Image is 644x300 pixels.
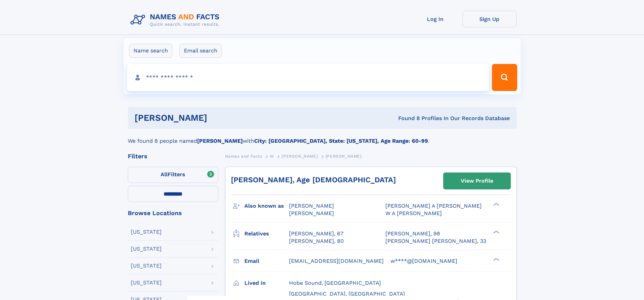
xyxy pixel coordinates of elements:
[492,230,500,234] div: ❯
[128,210,218,216] div: Browse Locations
[462,11,517,27] a: Sign Up
[461,173,493,189] div: View Profile
[254,138,428,144] b: City: [GEOGRAPHIC_DATA], State: [US_STATE], Age Range: 60-99
[385,230,440,237] a: [PERSON_NAME], 98
[131,246,162,252] div: [US_STATE]
[492,257,500,261] div: ❯
[492,202,500,207] div: ❯
[303,115,510,122] div: Found 8 Profiles In Our Records Database
[289,291,405,297] span: [GEOGRAPHIC_DATA], [GEOGRAPHIC_DATA]
[131,263,162,269] div: [US_STATE]
[131,229,162,235] div: [US_STATE]
[131,280,162,285] div: [US_STATE]
[129,44,172,58] label: Name search
[180,44,222,58] label: Email search
[128,153,218,159] div: Filters
[289,258,384,264] span: [EMAIL_ADDRESS][DOMAIN_NAME]
[197,138,243,144] b: [PERSON_NAME]
[444,173,510,189] a: View Profile
[282,152,318,160] a: [PERSON_NAME]
[385,203,482,209] span: [PERSON_NAME] A [PERSON_NAME]
[289,230,343,237] a: [PERSON_NAME], 67
[244,228,289,239] h3: Relatives
[135,114,303,122] h1: [PERSON_NAME]
[408,11,462,27] a: Log In
[127,64,489,91] input: search input
[289,237,344,245] a: [PERSON_NAME], 80
[270,152,274,160] a: W
[289,210,334,216] span: [PERSON_NAME]
[385,237,486,245] a: [PERSON_NAME] [PERSON_NAME], 33
[289,280,381,286] span: Hobe Sound, [GEOGRAPHIC_DATA]
[161,171,168,178] span: All
[492,64,517,91] button: Search Button
[289,203,334,209] span: [PERSON_NAME]
[128,129,517,145] div: We found 8 people named with .
[385,210,442,216] span: W A [PERSON_NAME]
[326,154,362,159] span: [PERSON_NAME]
[282,154,318,159] span: [PERSON_NAME]
[128,11,225,29] img: Logo Names and Facts
[244,200,289,212] h3: Also known as
[231,176,396,184] a: [PERSON_NAME], Age [DEMOGRAPHIC_DATA]
[225,152,262,160] a: Names and Facts
[244,255,289,267] h3: Email
[270,154,274,159] span: W
[128,167,218,183] label: Filters
[244,277,289,289] h3: Lived in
